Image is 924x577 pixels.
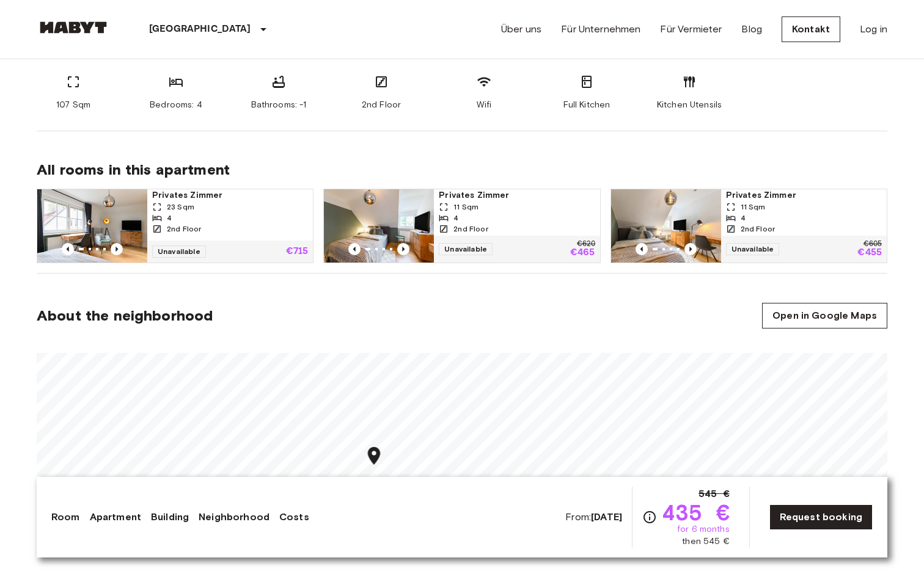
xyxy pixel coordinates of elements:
[682,535,730,548] span: then 545 €
[167,223,201,234] span: 2nd Floor
[570,248,595,258] p: €465
[439,243,493,255] span: Unavailable
[857,248,882,258] p: €455
[151,510,189,524] a: Building
[501,22,541,37] a: Über uns
[577,241,595,248] p: €620
[769,504,873,530] a: Request booking
[397,243,409,255] button: Previous image
[726,189,882,201] span: Privates Zimmer
[611,189,721,263] img: Marketing picture of unit DE-09-001-002-02HF
[762,303,887,328] a: Open in Google Maps
[782,16,840,42] a: Kontakt
[251,99,307,111] span: Bathrooms: -1
[657,99,722,111] span: Kitchen Utensils
[453,201,479,212] span: 11 Sqm
[477,99,492,111] span: Wifi
[167,212,172,223] span: 4
[660,22,722,37] a: Für Vermieter
[37,161,887,179] span: All rooms in this apartment
[453,223,488,234] span: 2nd Floor
[439,189,595,201] span: Privates Zimmer
[860,22,887,37] a: Log in
[677,523,730,535] span: for 6 months
[662,501,730,523] span: 435 €
[453,212,458,223] span: 4
[642,510,657,524] svg: Check cost overview for full price breakdown. Please note that discounts apply to new joiners onl...
[323,189,600,263] a: Marketing picture of unit DE-09-001-002-03HFPrevious imagePrevious imagePrivates Zimmer11 Sqm42nd...
[741,212,746,223] span: 4
[51,510,80,524] a: Room
[111,243,123,255] button: Previous image
[741,223,775,234] span: 2nd Floor
[565,510,622,524] span: From:
[698,487,730,501] span: 545 €
[563,99,610,111] span: Full Kitchen
[684,243,697,255] button: Previous image
[364,445,385,470] div: Map marker
[362,99,401,111] span: 2nd Floor
[37,189,147,263] img: Marketing picture of unit DE-09-001-002-04HF
[90,510,141,524] a: Apartment
[741,22,762,37] a: Blog
[726,243,780,255] span: Unavailable
[324,189,434,263] img: Marketing picture of unit DE-09-001-002-03HF
[37,189,313,263] a: Marketing picture of unit DE-09-001-002-04HFPrevious imagePrevious imagePrivates Zimmer23 Sqm42nd...
[149,22,251,37] p: [GEOGRAPHIC_DATA]
[150,99,202,111] span: Bedrooms: 4
[37,353,887,536] canvas: Map
[62,243,74,255] button: Previous image
[152,189,308,201] span: Privates Zimmer
[561,22,640,37] a: Für Unternehmen
[279,510,309,524] a: Costs
[636,243,648,255] button: Previous image
[37,307,213,325] span: About the neighborhood
[199,510,269,524] a: Neighborhood
[591,511,622,523] b: [DATE]
[37,21,110,34] img: Habyt
[348,243,361,255] button: Previous image
[741,201,766,212] span: 11 Sqm
[610,189,887,263] a: Marketing picture of unit DE-09-001-002-02HFPrevious imagePrevious imagePrivates Zimmer11 Sqm42nd...
[286,247,309,256] p: €715
[56,99,90,111] span: 107 Sqm
[152,245,206,258] span: Unavailable
[167,201,194,212] span: 23 Sqm
[864,241,882,248] p: €605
